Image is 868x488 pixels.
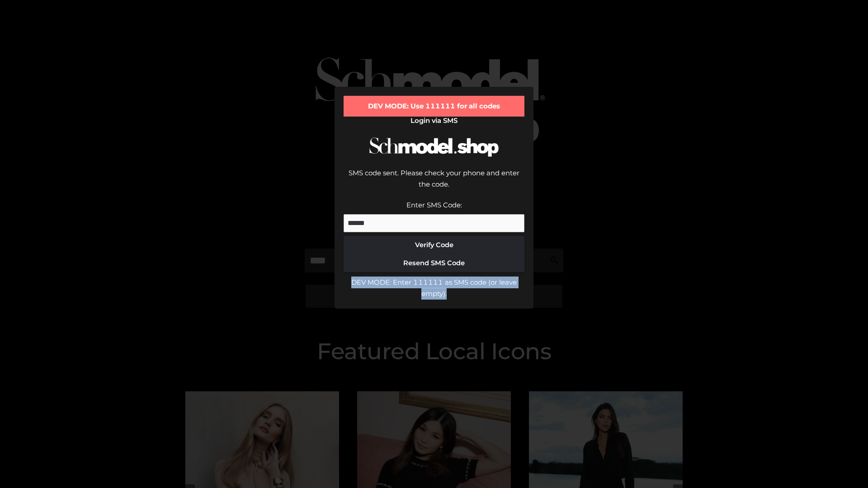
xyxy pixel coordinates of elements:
label: Enter SMS Code: [406,201,462,209]
button: Verify Code [344,236,524,254]
div: DEV MODE: Use 111111 for all codes [344,96,524,117]
h2: Login via SMS [344,117,524,125]
img: Schmodel Logo [366,129,502,165]
button: Resend SMS Code [344,254,524,272]
div: DEV MODE: Enter 111111 as SMS code (or leave empty). [344,277,524,300]
div: SMS code sent. Please check your phone and enter the code. [344,167,524,199]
